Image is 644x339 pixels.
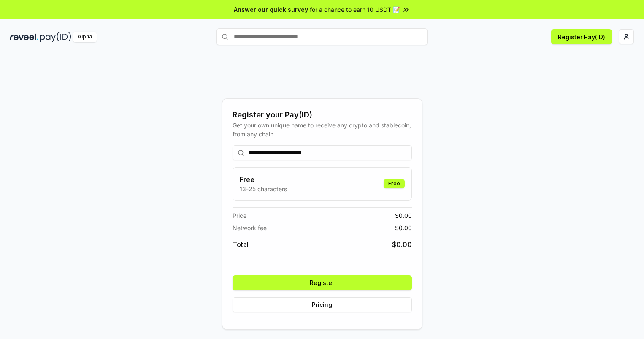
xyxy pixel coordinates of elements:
[73,32,97,42] div: Alpha
[395,223,412,232] span: $ 0.00
[240,174,287,184] h3: Free
[233,109,412,121] div: Register your Pay(ID)
[384,179,405,188] div: Free
[240,184,287,193] p: 13-25 characters
[233,297,412,312] button: Pricing
[233,275,412,290] button: Register
[392,239,412,250] span: $ 0.00
[551,29,612,44] button: Register Pay(ID)
[310,5,400,14] span: for a chance to earn 10 USDT 📝
[233,223,267,232] span: Network fee
[10,32,38,42] img: reveel_dark
[233,239,249,250] span: Total
[233,121,412,138] div: Get your own unique name to receive any crypto and stablecoin, from any chain
[233,211,246,220] span: Price
[234,5,308,14] span: Answer our quick survey
[40,32,71,42] img: pay_id
[395,211,412,220] span: $ 0.00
